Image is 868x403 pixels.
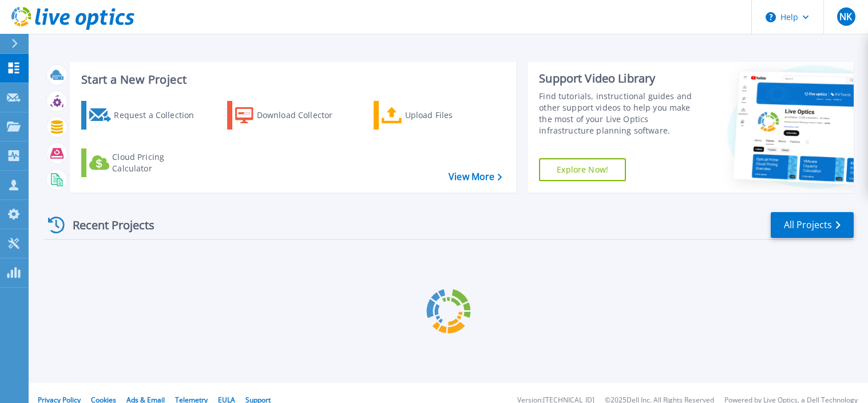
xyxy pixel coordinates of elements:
[112,151,204,174] div: Cloud Pricing Calculator
[257,104,348,127] div: Download Collector
[227,101,355,130] a: Download Collector
[771,212,854,238] a: All Projects
[114,104,205,127] div: Request a Collection
[539,91,703,136] div: Find tutorials, instructional guides and other support videos to help you make the most of your L...
[81,73,501,86] h3: Start a New Project
[539,71,703,86] div: Support Video Library
[539,158,626,181] a: Explore Now!
[449,171,502,182] a: View More
[405,104,497,127] div: Upload Files
[839,12,852,21] span: NK
[81,101,209,130] a: Request a Collection
[81,148,209,177] a: Cloud Pricing Calculator
[374,101,501,130] a: Upload Files
[44,211,170,239] div: Recent Projects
